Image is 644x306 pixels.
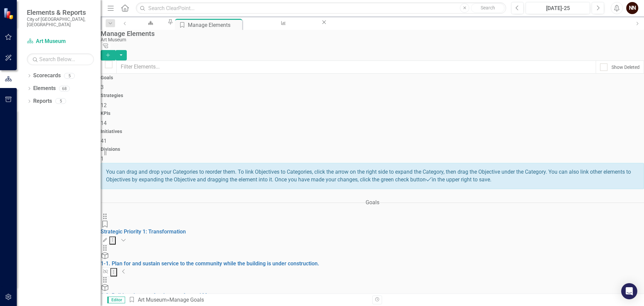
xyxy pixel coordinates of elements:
div: 68 [59,86,70,91]
div: Art Museum [101,37,641,42]
div: Administrative Department Budget [250,25,315,34]
input: Filter Elements... [116,60,596,74]
a: 1-2. Build excitement for the transformed Museum. [101,292,225,299]
a: Art Museum [138,297,167,303]
div: Goals [366,199,379,207]
div: Show Deleted [611,64,640,71]
a: 1-1. Plan for and sustain service to the community while the building is under construction. [101,260,319,267]
button: Search [471,3,504,13]
input: Search ClearPoint... [136,2,506,14]
h4: Initiatives [101,129,644,134]
a: Strategic Priority 1: Transformation [101,228,186,235]
div: Manage Elements [101,30,641,37]
div: Open Intercom Messenger [621,283,637,299]
div: 5 [64,73,75,79]
button: NN [626,2,638,14]
a: Reports [33,97,52,105]
a: Scorecards [33,72,61,80]
input: Search Below... [27,53,94,65]
h4: Goals [101,75,644,80]
a: Art Museum [132,19,167,27]
a: Administrative Department Budget [244,19,321,27]
button: [DATE]-25 [526,2,590,14]
div: [DATE]-25 [528,4,588,12]
a: Art Museum [27,38,94,45]
div: » Manage Goals [128,296,367,304]
small: City of [GEOGRAPHIC_DATA], [GEOGRAPHIC_DATA] [27,16,94,28]
span: Editor [107,297,125,303]
div: You can drag and drop your Categories to reorder them. To link Objectives to Categories, click th... [101,163,644,189]
h4: KPIs [101,111,644,116]
a: Elements [33,85,56,92]
span: Search [481,5,495,10]
span: Elements & Reports [27,8,94,16]
img: ClearPoint Strategy [3,7,15,19]
h4: Divisions [101,147,644,152]
h4: Strategies [101,93,644,98]
div: Art Museum [138,25,161,34]
div: Manage Elements [188,21,240,29]
div: 5 [55,98,66,104]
